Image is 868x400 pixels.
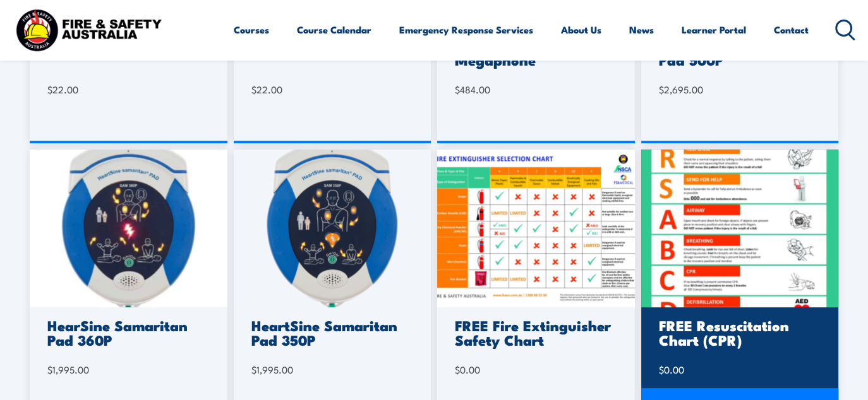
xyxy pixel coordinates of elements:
[629,15,654,45] a: News
[47,363,52,376] span: $
[47,363,89,376] bdi: 1,995.00
[297,15,371,45] a: Course Calendar
[455,83,490,96] bdi: 484.00
[641,150,839,307] img: FREE Resuscitation Chart – What are the 7 steps to CPR Chart / Sign / Poster
[659,83,664,96] span: $
[234,150,431,307] img: 350.png
[251,83,256,96] span: $
[47,83,78,96] bdi: 22.00
[234,15,269,45] a: Courses
[251,83,282,96] bdi: 22.00
[455,363,480,376] bdi: 0.00
[455,363,460,376] span: $
[455,38,613,67] h3: Alert Evacuation Megaphone
[659,363,684,376] bdi: 0.00
[251,363,256,376] span: $
[659,363,664,376] span: $
[561,15,601,45] a: About Us
[47,83,52,96] span: $
[774,15,809,45] a: Contact
[455,318,613,347] h3: FREE Fire Extinguisher Safety Chart
[659,318,817,347] h3: FREE Resuscitation Chart (CPR)
[437,150,635,307] img: Fire-Extinguisher-Chart.png
[47,318,206,347] h3: HearSine Samaritan Pad 360P
[455,83,460,96] span: $
[682,15,746,45] a: Learner Portal
[251,363,293,376] bdi: 1,995.00
[251,318,410,347] h3: HeartSine Samaritan Pad 350P
[399,15,533,45] a: Emergency Response Services
[659,38,817,67] h3: HeartSine Samaritan Pad 500P
[659,83,703,96] bdi: 2,695.00
[30,150,227,307] img: 360.jpg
